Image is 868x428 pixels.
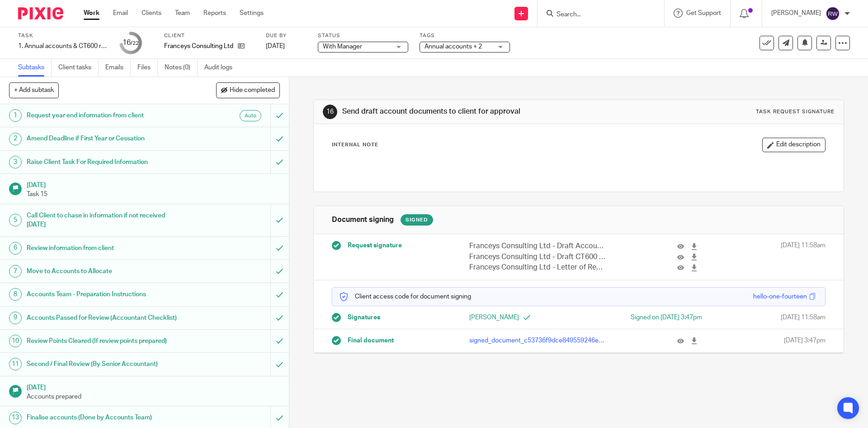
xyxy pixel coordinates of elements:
span: Annual accounts + 2 [425,43,482,50]
div: 2 [9,133,22,145]
a: Client tasks [58,59,99,77]
label: Status [318,32,408,39]
span: Signatures [348,313,380,322]
h1: Amend Deadline if First Year or Cessation [27,132,183,145]
a: Emails [105,59,131,77]
span: Hide completed [230,87,275,94]
span: Final document [348,336,394,345]
h1: Accounts Passed for Review (Accountant Checklist) [27,311,183,325]
div: 7 [9,265,22,278]
p: Franceys Consulting Ltd - Letter of Representation 2025 YE.pdf [469,262,606,273]
h1: Request year end information from client [27,109,183,122]
div: Signed [401,214,433,226]
span: [DATE] 3:47pm [784,336,826,345]
a: Audit logs [204,59,239,77]
a: Work [84,9,99,18]
img: svg%3E [826,6,840,21]
a: Clients [142,9,161,18]
h1: Finalise accounts (Done by Accounts Team) [27,411,183,424]
div: 5 [9,214,22,226]
p: Accounts prepared [27,392,280,401]
span: [DATE] [266,43,285,49]
p: [PERSON_NAME] [469,313,579,322]
button: Edit description [762,138,826,152]
div: 8 [9,288,22,301]
p: Franceys Consulting Ltd [164,42,233,51]
span: Request signature [348,241,402,250]
img: Pixie [18,7,63,19]
a: Email [113,9,128,18]
label: Task [18,32,108,39]
p: [PERSON_NAME] [771,9,821,18]
div: 6 [9,242,22,255]
h1: [DATE] [27,381,280,392]
h1: Move to Accounts to Allocate [27,264,183,278]
a: Team [175,9,190,18]
a: Settings [240,9,264,18]
div: 10 [9,335,22,347]
p: Internal Note [332,141,378,149]
button: Hide completed [216,82,280,98]
h1: Review Points Cleared (If review points prepared) [27,334,183,348]
input: Search [556,11,637,19]
div: 3 [9,156,22,168]
a: Subtasks [18,59,52,77]
label: Tags [420,32,510,39]
div: Task request signature [756,108,835,115]
p: Task 15 [27,190,280,199]
a: Notes (0) [165,59,198,77]
div: 1. Annual accounts & CT600 return [18,42,108,51]
div: 11 [9,358,22,370]
div: 16 [323,105,337,119]
h1: Document signing [332,215,394,225]
span: With Manager [323,43,362,50]
p: Franceys Consulting Ltd - Draft Accounts 2025.pdf [469,241,606,251]
div: 13 [9,412,22,424]
div: Signed on [DATE] 3:47pm [593,313,702,322]
span: Get Support [686,10,721,16]
p: signed_document_c53736f9dce849559246e13ab7b33e31.pdf [469,336,606,345]
div: Auto [240,110,261,121]
h1: Send draft account documents to client for approval [342,107,598,116]
h1: Review information from client [27,241,183,255]
h1: Call Client to chase in information if not received [DATE] [27,209,183,232]
a: Reports [203,9,226,18]
div: 9 [9,312,22,324]
div: 1. Annual accounts &amp; CT600 return [18,42,108,51]
h1: Raise Client Task For Required Information [27,155,183,169]
h1: Accounts Team - Preparation Instructions [27,288,183,301]
div: hello-one-fourteen [753,292,807,301]
div: 16 [123,38,139,48]
p: Client access code for document signing [339,292,471,301]
button: + Add subtask [9,82,59,98]
small: /22 [131,41,139,46]
div: 1 [9,109,22,122]
h1: [DATE] [27,178,280,190]
label: Due by [266,32,307,39]
span: [DATE] 11:58am [781,313,826,322]
a: Files [137,59,158,77]
p: Franceys Consulting Ltd - Draft CT600 2025.pdf [469,252,606,262]
span: [DATE] 11:58am [781,241,826,273]
h1: Second / Final Review (By Senior Accountant) [27,357,183,371]
label: Client [164,32,255,39]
